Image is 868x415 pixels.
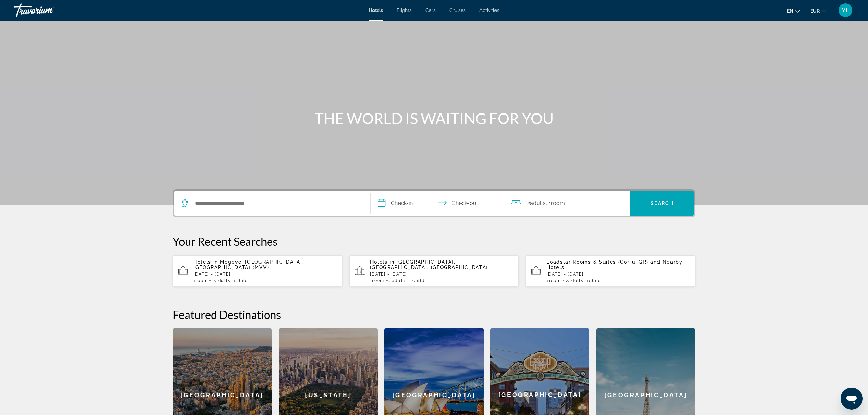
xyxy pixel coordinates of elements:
[841,388,863,410] iframe: Bouton de lancement de la fenêtre de messagerie
[479,8,499,13] a: Activities
[568,278,583,283] span: Adults
[412,278,424,283] span: Child
[630,191,694,216] button: Search
[174,191,694,216] div: Search widget
[546,278,561,283] span: 1
[14,1,82,19] a: Travorium
[504,191,630,216] button: Travelers: 2 adults, 0 children
[530,200,546,206] span: Adults
[787,6,800,16] button: Change language
[810,6,826,16] button: Change currency
[837,3,854,17] button: User Menu
[173,235,695,248] p: Your Recent Searches
[651,201,674,206] span: Search
[173,255,342,287] button: Hotels in Megeve, [GEOGRAPHIC_DATA], [GEOGRAPHIC_DATA] (MVV)[DATE] - [DATE]1Room2Adults, 1Child
[551,200,565,206] span: Room
[546,199,565,208] span: , 1
[810,8,820,14] span: EUR
[193,259,218,265] span: Hotels in
[194,198,360,209] input: Search hotel destination
[372,278,384,283] span: Room
[449,8,466,13] a: Cruises
[566,278,584,283] span: 2
[371,191,504,216] button: Select check in and out date
[213,278,230,283] span: 2
[584,278,601,283] span: , 1
[589,278,601,283] span: Child
[306,109,562,127] h1: THE WORLD IS WAITING FOR YOU
[193,259,304,270] span: Megeve, [GEOGRAPHIC_DATA], [GEOGRAPHIC_DATA] (MVV)
[236,278,248,283] span: Child
[193,278,208,283] span: 1
[407,278,424,283] span: , 1
[546,259,648,265] span: Loadstar Rooms & Suites (Corfu, GR)
[370,278,384,283] span: 1
[349,255,519,287] button: Hotels in [GEOGRAPHIC_DATA], [GEOGRAPHIC_DATA], [GEOGRAPHIC_DATA][DATE] - [DATE]1Room2Adults, 1Child
[527,199,546,208] span: 2
[370,259,488,270] span: [GEOGRAPHIC_DATA], [GEOGRAPHIC_DATA], [GEOGRAPHIC_DATA]
[215,278,230,283] span: Adults
[370,272,514,277] p: [DATE] - [DATE]
[173,308,695,321] h2: Featured Destinations
[193,272,337,277] p: [DATE] - [DATE]
[389,278,407,283] span: 2
[842,7,850,14] span: YL
[392,278,407,283] span: Adults
[546,272,690,277] p: [DATE] - [DATE]
[196,278,208,283] span: Room
[397,8,412,13] a: Flights
[526,255,695,287] button: Loadstar Rooms & Suites (Corfu, GR) and Nearby Hotels[DATE] - [DATE]1Room2Adults, 1Child
[549,278,561,283] span: Room
[546,259,682,270] span: and Nearby Hotels
[230,278,248,283] span: , 1
[425,8,436,13] a: Cars
[370,259,395,265] span: Hotels in
[369,8,383,13] a: Hotels
[787,8,794,14] span: en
